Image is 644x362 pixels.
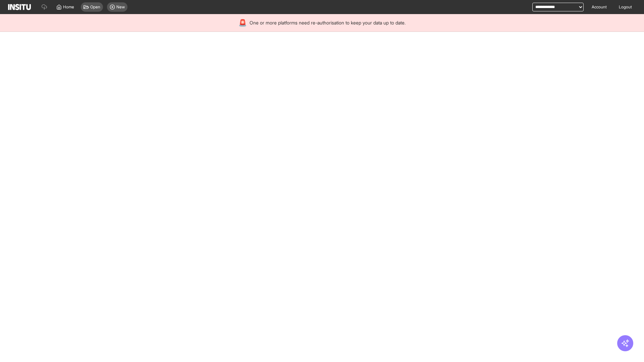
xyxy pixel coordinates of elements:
[90,4,100,10] span: Open
[63,4,74,10] span: Home
[250,19,406,26] span: One or more platforms need re-authorisation to keep your data up to date.
[238,18,247,27] div: 🚨
[8,4,31,10] img: Logo
[116,4,125,10] span: New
